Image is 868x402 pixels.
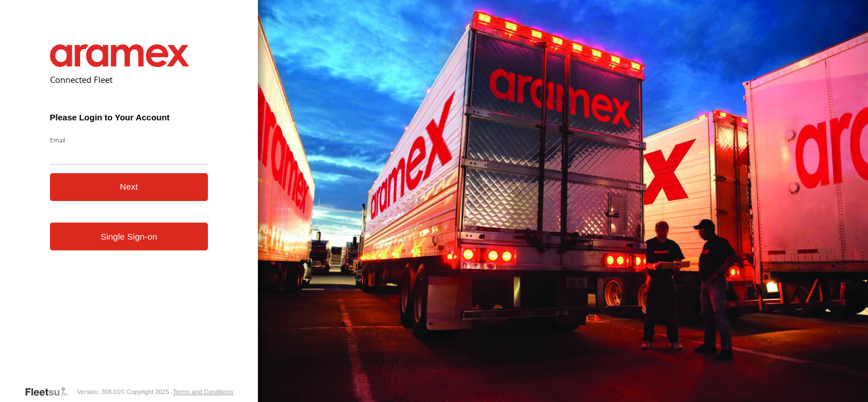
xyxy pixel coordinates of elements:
[173,388,233,395] a: Terms and Conditions
[50,112,208,122] h3: Please Login to Your Account
[50,74,208,85] h2: Connected Fleet
[50,136,208,144] label: Email
[50,173,208,201] button: Next
[120,388,233,395] div: © Copyright 2025 -
[50,223,208,250] a: Single Sign-on
[50,44,190,67] img: Aramex
[24,386,77,397] a: Visit our Website
[77,388,120,395] div: Version: 308.01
